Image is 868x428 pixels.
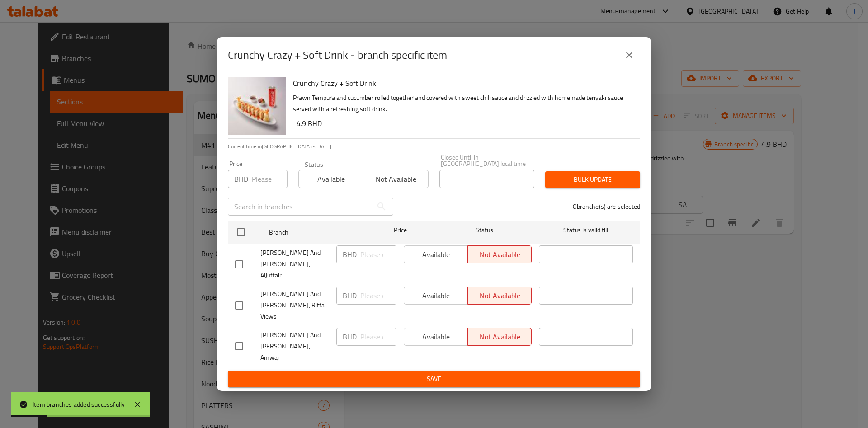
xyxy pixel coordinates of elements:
[573,202,640,211] p: 0 branche(s) are selected
[618,44,640,66] button: close
[252,170,288,188] input: Please enter price
[293,77,633,89] h6: Crunchy Crazy + Soft Drink
[228,142,640,151] p: Current time in [GEOGRAPHIC_DATA] is [DATE]
[360,328,396,346] input: Please enter price
[235,373,633,385] span: Save
[438,225,532,236] span: Status
[228,198,373,216] input: Search in branches
[363,170,428,188] button: Not available
[228,371,640,387] button: Save
[302,173,360,186] span: Available
[367,173,425,186] span: Not available
[260,247,329,281] span: [PERSON_NAME] And [PERSON_NAME], AlJuffair
[360,245,396,263] input: Please enter price
[234,174,248,184] p: BHD
[33,400,125,409] div: Item branches added successfully
[343,331,357,342] p: BHD
[297,117,633,130] h6: 4.9 BHD
[260,288,329,322] span: [PERSON_NAME] And [PERSON_NAME], Riffa Views
[370,225,430,236] span: Price
[539,225,633,236] span: Status is valid till
[269,227,363,238] span: Branch
[293,92,633,115] p: Prawn Tempura and cucumber rolled together and covered with sweet chili sauce and drizzled with h...
[298,170,363,188] button: Available
[343,249,357,260] p: BHD
[552,174,633,185] span: Bulk update
[228,77,286,135] img: Crunchy Crazy + Soft Drink
[260,329,329,363] span: [PERSON_NAME] And [PERSON_NAME], Amwaj
[228,48,447,62] h2: Crunchy Crazy + Soft Drink - branch specific item
[343,290,357,301] p: BHD
[545,171,640,188] button: Bulk update
[360,287,396,305] input: Please enter price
